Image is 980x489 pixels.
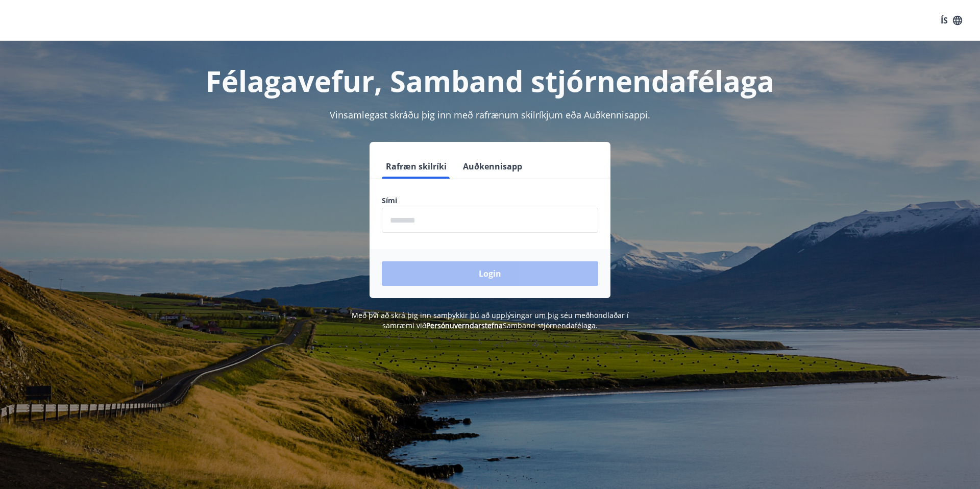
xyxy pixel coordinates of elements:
span: Með því að skrá þig inn samþykkir þú að upplýsingar um þig séu meðhöndlaðar í samræmi við Samband... [352,310,629,330]
h1: Félagavefur, Samband stjórnendafélaga [135,61,845,100]
label: Sími [382,195,598,206]
button: Auðkennisapp [459,154,526,179]
span: Vinsamlegast skráðu þig inn með rafrænum skilríkjum eða Auðkennisappi. [330,109,650,121]
button: Rafræn skilríki [382,154,451,179]
a: Persónuverndarstefna [426,321,503,330]
button: ÍS [935,11,968,30]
